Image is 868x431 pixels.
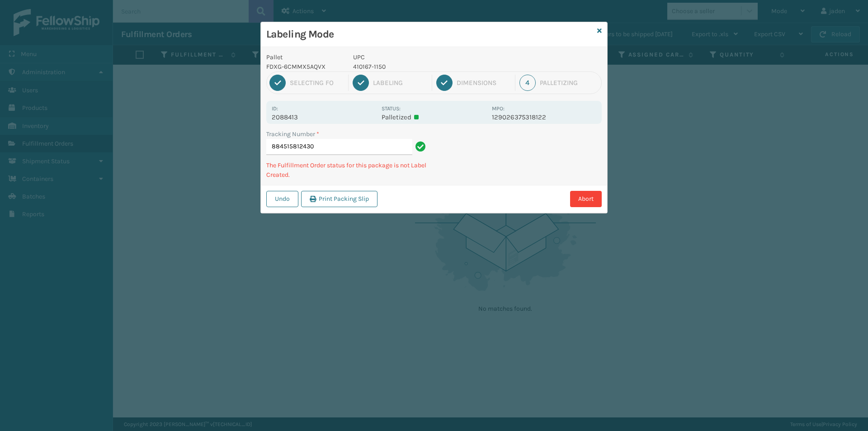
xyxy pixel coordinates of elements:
[492,113,596,121] p: 129026375318122
[353,52,486,62] p: UPC
[266,28,594,41] h3: Labeling Mode
[266,52,342,62] p: Pallet
[269,75,286,91] div: 1
[540,79,599,87] div: Palletizing
[457,79,511,87] div: Dimensions
[301,191,377,207] button: Print Packing Slip
[353,62,486,71] p: 410167-1150
[266,161,429,180] p: The Fulfillment Order status for this package is not Label Created.
[373,79,427,87] div: Labeling
[436,75,453,91] div: 3
[353,75,369,91] div: 2
[266,191,298,207] button: Undo
[290,79,344,87] div: Selecting FO
[382,105,401,112] label: Status:
[382,113,486,121] p: Palletized
[272,113,376,121] p: 2088413
[272,105,278,112] label: Id:
[266,62,342,71] p: FDXG-6CMMX5AQVX
[266,129,319,139] label: Tracking Number
[519,75,536,91] div: 4
[492,105,505,112] label: MPO:
[570,191,602,207] button: Abort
